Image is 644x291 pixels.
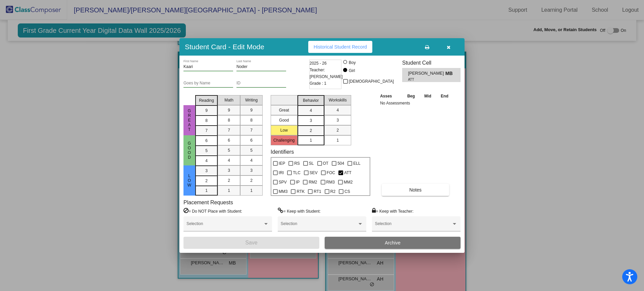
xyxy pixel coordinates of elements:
button: Historical Student Record [308,41,372,53]
input: goes by name [183,81,233,86]
span: MB [445,70,455,77]
span: [PERSON_NAME] [408,70,445,77]
span: ELL [353,159,360,167]
span: IRI [279,169,284,177]
span: MM3 [279,188,288,196]
th: Mid [420,92,436,100]
span: Math [224,97,233,103]
th: Beg [402,92,420,100]
span: 5 [250,147,253,153]
span: RS [294,159,300,167]
span: 4 [205,158,208,164]
span: 3 [205,168,208,174]
span: IEP [279,159,285,167]
span: OT [323,159,329,167]
span: 7 [250,127,253,133]
td: No Assessments [378,100,453,106]
span: 6 [205,138,208,144]
span: 2025 - 26 [310,60,327,67]
span: 2 [310,128,312,134]
span: 4 [336,107,339,113]
span: CS [344,188,350,196]
span: Great [186,108,193,132]
span: TLC [293,169,301,177]
span: 9 [228,107,230,113]
span: Notes [409,187,422,193]
button: Archive [325,237,461,249]
span: IP [296,178,300,186]
span: 3 [228,167,230,173]
span: 8 [228,117,230,123]
span: 8 [205,118,208,124]
div: Girl [348,68,355,74]
span: 7 [228,127,230,133]
span: R2 [330,188,335,196]
span: Behavior [303,97,319,103]
h3: Student Cell [402,60,461,66]
span: 1 [310,137,312,143]
span: RM3 [326,178,335,186]
span: RTK [297,188,305,196]
span: Workskills [329,97,347,103]
span: 5 [205,148,208,154]
label: Placement Requests [183,199,233,206]
span: SL [309,159,314,167]
label: = Keep with Student: [278,208,321,214]
span: Historical Student Record [314,44,367,50]
h3: Student Card - Edit Mode [185,43,264,51]
span: 3 [336,117,339,123]
span: ATT [408,77,440,82]
span: 3 [250,167,253,173]
span: RM2 [309,178,317,186]
span: 1 [336,137,339,143]
button: Save [183,237,319,249]
span: 504 [337,159,344,167]
span: 4 [310,107,312,114]
span: Good [186,141,193,160]
span: 8 [250,117,253,123]
span: [DEMOGRAPHIC_DATA] [349,77,394,85]
span: 5 [228,147,230,153]
span: MM2 [344,178,353,186]
span: 6 [250,137,253,143]
span: Grade : 1 [310,80,326,87]
span: Low [186,173,193,188]
span: 1 [228,188,230,194]
label: = Keep with Teacher: [372,208,414,214]
span: 4 [228,157,230,163]
span: Save [245,240,257,245]
span: FOC [327,169,335,177]
span: SPV [279,178,287,186]
span: 1 [250,188,253,194]
span: Reading [199,97,214,103]
span: Writing [245,97,258,103]
button: Notes [382,184,449,196]
span: 1 [205,188,208,194]
span: Archive [385,240,400,245]
span: SEV [310,169,318,177]
span: 7 [205,128,208,134]
th: Asses [378,92,402,100]
label: Identifiers [271,149,294,155]
span: ATT [344,169,352,177]
span: 2 [250,177,253,184]
span: 6 [228,137,230,143]
div: Boy [348,60,356,66]
span: RT1 [314,188,321,196]
span: 4 [250,157,253,163]
th: End [436,92,453,100]
span: 2 [336,127,339,133]
label: = Do NOT Place with Student: [183,208,242,214]
span: 2 [228,177,230,184]
span: 2 [205,178,208,184]
span: 9 [250,107,253,113]
span: 3 [310,118,312,124]
span: Teacher: [PERSON_NAME] [310,67,343,80]
span: 9 [205,107,208,114]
